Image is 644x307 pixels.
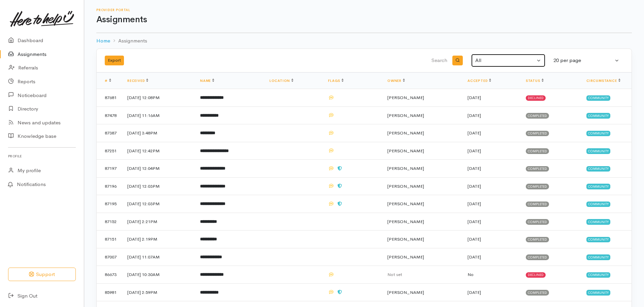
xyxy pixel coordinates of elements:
td: 87196 [97,177,122,195]
span: Community [586,184,610,189]
span: Completed [526,113,549,118]
button: All [471,54,545,67]
a: # [105,79,111,83]
a: Home [96,37,110,45]
span: Community [586,95,610,101]
td: [DATE] 12:03PM [122,177,195,195]
td: [DATE] 12:42PM [122,142,195,160]
time: [DATE] [468,95,481,100]
span: Declined [526,272,546,278]
span: No [468,272,474,277]
span: Completed [526,202,549,207]
span: Completed [526,290,549,295]
span: Completed [526,184,549,189]
a: Location [269,79,293,83]
div: All [475,57,535,64]
a: Flags [328,79,344,83]
span: Completed [526,237,549,242]
td: 87478 [97,106,122,124]
span: [PERSON_NAME] [387,183,424,189]
td: [DATE] 12:04PM [122,160,195,178]
input: Search [288,53,449,69]
button: 20 per page [549,54,623,67]
td: [DATE] 12:08PM [122,89,195,107]
td: 87152 [97,213,122,231]
span: [PERSON_NAME] [387,165,424,171]
button: Support [8,268,76,281]
span: Completed [526,166,549,172]
span: [PERSON_NAME] [387,201,424,207]
span: Declined [526,95,546,101]
button: Export [105,56,124,65]
span: [PERSON_NAME] [387,130,424,136]
td: [DATE] 2:21PM [122,213,195,231]
a: Name [200,79,214,83]
h6: Profile [8,152,76,161]
span: Community [586,202,610,207]
span: [PERSON_NAME] [387,219,424,224]
span: Completed [526,254,549,260]
span: Community [586,254,610,260]
span: [PERSON_NAME] [387,289,424,295]
td: 87195 [97,195,122,213]
a: Status [526,79,544,83]
time: [DATE] [468,113,481,118]
span: Completed [526,219,549,224]
td: 87007 [97,248,122,266]
span: Community [586,148,610,154]
td: [DATE] 12:03PM [122,195,195,213]
a: Owner [387,79,405,83]
td: [DATE] 2:19PM [122,231,195,248]
nav: breadcrumb [96,33,632,49]
td: [DATE] 3:48PM [122,124,195,142]
td: 87151 [97,231,122,248]
a: Received [127,79,148,83]
span: [PERSON_NAME] [387,236,424,242]
time: [DATE] [468,236,481,242]
time: [DATE] [468,130,481,136]
span: Community [586,219,610,224]
td: [DATE] 2:59PM [122,283,195,301]
span: Completed [526,148,549,154]
time: [DATE] [468,289,481,295]
h1: Assignments [96,15,632,25]
span: Community [586,166,610,172]
span: Community [586,113,610,118]
time: [DATE] [468,165,481,171]
a: Accepted [468,79,491,83]
time: [DATE] [468,183,481,189]
span: [PERSON_NAME] [387,95,424,100]
span: Community [586,237,610,242]
td: 87387 [97,124,122,142]
span: [PERSON_NAME] [387,254,424,260]
span: Community [586,272,610,278]
td: 87251 [97,142,122,160]
li: Assignments [110,37,147,45]
td: 85981 [97,283,122,301]
td: 86673 [97,266,122,284]
td: [DATE] 11:16AM [122,106,195,124]
time: [DATE] [468,201,481,207]
span: Community [586,290,610,295]
span: [PERSON_NAME] [387,148,424,154]
td: [DATE] 10:30AM [122,266,195,284]
span: Community [586,131,610,136]
a: Circumstance [586,79,620,83]
span: [PERSON_NAME] [387,113,424,118]
h6: Provider Portal [96,8,632,12]
span: Completed [526,131,549,136]
td: 87197 [97,160,122,178]
time: [DATE] [468,254,481,260]
span: Not set [387,272,402,277]
time: [DATE] [468,219,481,224]
td: 87681 [97,89,122,107]
div: 20 per page [553,57,613,64]
td: [DATE] 11:07AM [122,248,195,266]
time: [DATE] [468,148,481,154]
